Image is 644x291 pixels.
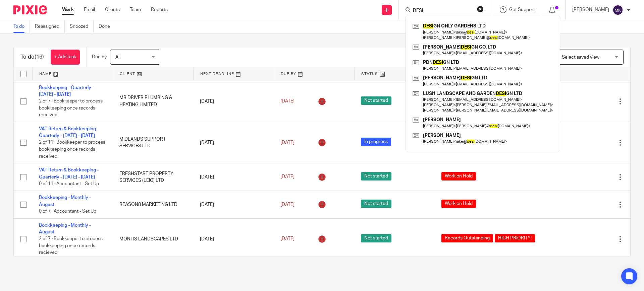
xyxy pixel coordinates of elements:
[509,7,535,12] span: Get Support
[70,20,94,33] a: Snoozed
[441,200,476,208] span: Work on Hold
[361,200,391,208] span: Not started
[20,54,44,61] h1: To do
[35,20,65,33] a: Reassigned
[361,96,391,105] span: Not started
[13,5,47,14] img: Pixie
[151,6,168,13] a: Reports
[115,55,120,60] span: All
[113,218,193,260] td: MONTIS LANDSCAPES LTD
[441,172,476,180] span: Work on Hold
[193,191,274,218] td: [DATE]
[92,54,107,60] p: Due by
[39,168,99,179] a: VAT Return & Bookkeeping - Quarterly - [DATE] - [DATE]
[39,237,103,255] span: 2 of 7 · Bookkeeper to process bookkeeping once records recieved
[412,8,473,14] input: Search
[361,172,391,180] span: Not started
[39,85,94,97] a: Bookkeeping - Quarterly - [DATE] - [DATE]
[280,202,294,207] span: [DATE]
[113,191,193,218] td: REASON8 MARKETING LTD
[361,138,391,146] span: In progress
[280,237,294,241] span: [DATE]
[193,81,274,122] td: [DATE]
[441,234,493,242] span: Records Outstanding
[105,6,120,13] a: Clients
[39,127,99,138] a: VAT Return & Bookkeeping - Quarterly - [DATE] - [DATE]
[35,54,44,60] span: (16)
[495,234,535,242] span: HIGH PRIORITY!
[113,81,193,122] td: MR DRIVER PLUMBING & HEATING LIMITED
[361,234,391,242] span: Not started
[39,181,99,186] span: 0 of 11 · Accountant - Set Up
[39,195,91,207] a: Bookkeeping - Monthly - August
[280,175,294,179] span: [DATE]
[193,122,274,163] td: [DATE]
[84,6,95,13] a: Email
[562,55,599,60] span: Select saved view
[113,163,193,191] td: FRESHSTART PROPERTY SERVICES (LEIC) LTD
[477,6,484,12] button: Clear
[51,50,80,65] a: + Add task
[39,209,96,214] span: 0 of 7 · Accountant - Set Up
[113,122,193,163] td: MIDLANDS SUPPORT SERVICES LTD
[612,5,623,15] img: svg%3E
[39,140,105,159] span: 2 of 11 · Bookkeeper to process bookkeeping once records received
[13,20,30,33] a: To do
[193,163,274,191] td: [DATE]
[39,223,91,234] a: Bookkeeping - Monthly - August
[280,140,294,145] span: [DATE]
[280,99,294,103] span: [DATE]
[572,6,609,13] p: [PERSON_NAME]
[193,218,274,260] td: [DATE]
[39,99,103,117] span: 2 of 7 · Bookkeeper to process bookkeeping once records received
[62,6,74,13] a: Work
[130,6,141,13] a: Team
[99,20,115,33] a: Done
